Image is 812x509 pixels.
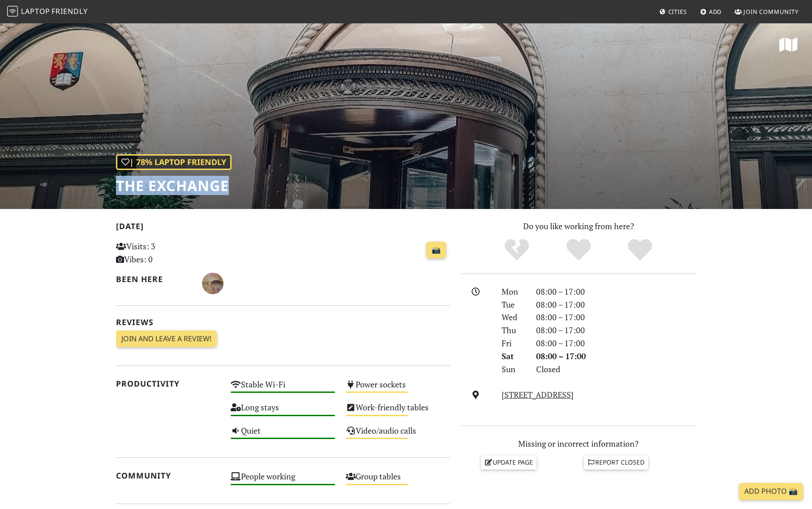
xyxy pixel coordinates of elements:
[116,154,232,170] div: | 78% Laptop Friendly
[461,220,696,233] p: Do you like working from here?
[502,389,574,400] a: [STREET_ADDRESS]
[584,456,649,469] a: Report closed
[340,400,455,423] div: Work-friendly tables
[340,423,455,446] div: Video/audio calls
[426,242,446,259] a: 📸
[340,469,455,492] div: Group tables
[548,238,610,262] div: Yes
[225,400,340,423] div: Long stays
[116,331,217,348] a: Join and leave a review!
[21,6,50,16] span: Laptop
[496,311,530,324] div: Wed
[7,6,18,17] img: LaptopFriendly
[116,177,232,194] h1: The Exchange
[116,471,220,480] h2: Community
[116,379,220,388] h2: Productivity
[225,423,340,446] div: Quiet
[7,4,88,20] a: LaptopFriendly LaptopFriendly
[731,4,802,20] a: Join Community
[52,6,87,16] span: Friendly
[531,285,702,298] div: 08:00 – 17:00
[743,8,799,16] span: Join Community
[696,4,726,20] a: Add
[461,437,696,450] p: Missing or incorrect information?
[656,4,691,20] a: Cities
[116,318,450,327] h2: Reviews
[496,285,530,298] div: Mon
[116,240,220,266] p: Visits: 3 Vibes: 0
[531,298,702,311] div: 08:00 – 17:00
[340,377,455,400] div: Power sockets
[481,456,537,469] a: Update page
[531,363,702,376] div: Closed
[486,238,548,262] div: No
[668,8,687,16] span: Cities
[496,363,530,376] div: Sun
[709,8,722,16] span: Add
[531,350,702,363] div: 08:00 – 17:00
[496,350,530,363] div: Sat
[225,469,340,492] div: People working
[496,337,530,350] div: Fri
[116,222,450,235] h2: [DATE]
[202,277,223,288] span: Bryoney Cook
[609,238,671,262] div: Definitely!
[225,377,340,400] div: Stable Wi-Fi
[531,311,702,324] div: 08:00 – 17:00
[531,337,702,350] div: 08:00 – 17:00
[116,274,192,284] h2: Been here
[496,298,530,311] div: Tue
[202,273,223,294] img: 4382-bryoney.jpg
[496,324,530,337] div: Thu
[531,324,702,337] div: 08:00 – 17:00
